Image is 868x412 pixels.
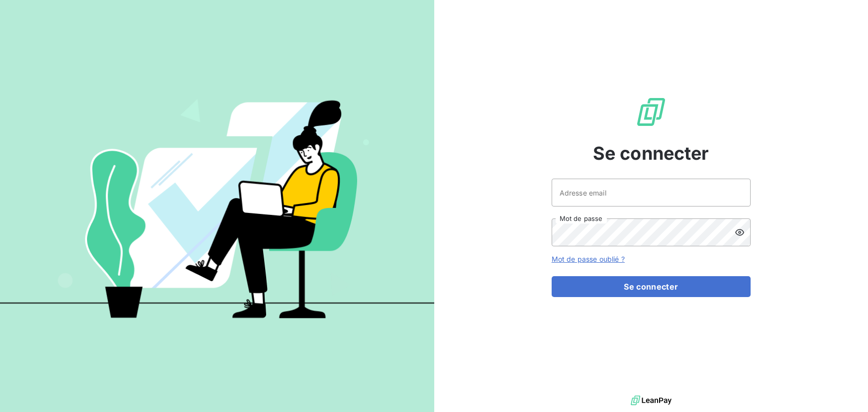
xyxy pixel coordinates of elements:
[552,179,751,206] input: placeholder
[552,255,625,263] a: Mot de passe oublié ?
[593,140,709,167] span: Se connecter
[635,96,667,128] img: Logo LeanPay
[631,393,672,408] img: logo
[552,276,751,297] button: Se connecter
